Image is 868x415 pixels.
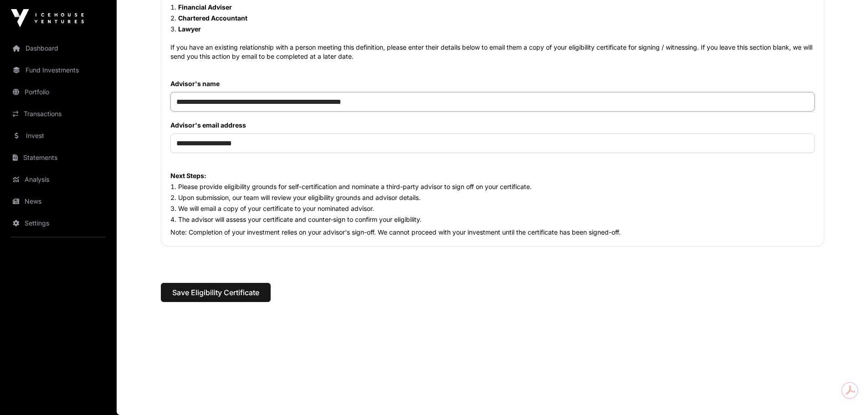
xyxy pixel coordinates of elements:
li: We will email a copy of your certificate to your nominated advisor. [170,204,815,213]
a: Transactions [7,104,109,124]
a: Fund Investments [7,60,109,80]
label: Advisor's name [170,79,815,88]
span: Save Eligibility Certificate [172,287,259,298]
a: Dashboard [7,38,109,58]
strong: Financial Adviser [178,3,232,11]
label: Advisor's email address [170,121,815,130]
li: Upon submission, our team will review your eligibility grounds and advisor details. [170,193,815,202]
strong: Lawyer [178,25,201,33]
a: Portfolio [7,82,109,102]
p: If you have an existing relationship with a person meeting this definition, please enter their de... [170,43,815,61]
li: Please provide eligibility grounds for self-certification and nominate a third-party advisor to s... [170,182,815,191]
a: Statements [7,148,109,168]
strong: Chartered Accountant [178,14,247,22]
a: News [7,191,109,211]
a: Settings [7,213,109,233]
a: Analysis [7,169,109,190]
p: Note: Completion of your investment relies on your advisor's sign-off. We cannot proceed with you... [170,228,815,237]
li: The advisor will assess your certificate and counter-sign to confirm your eligibility. [170,215,815,224]
img: Icehouse Ventures Logo [11,9,84,27]
iframe: Chat Widget [822,371,868,415]
a: Invest [7,126,109,146]
button: Save Eligibility Certificate [161,283,271,302]
strong: Next Steps: [170,172,206,179]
